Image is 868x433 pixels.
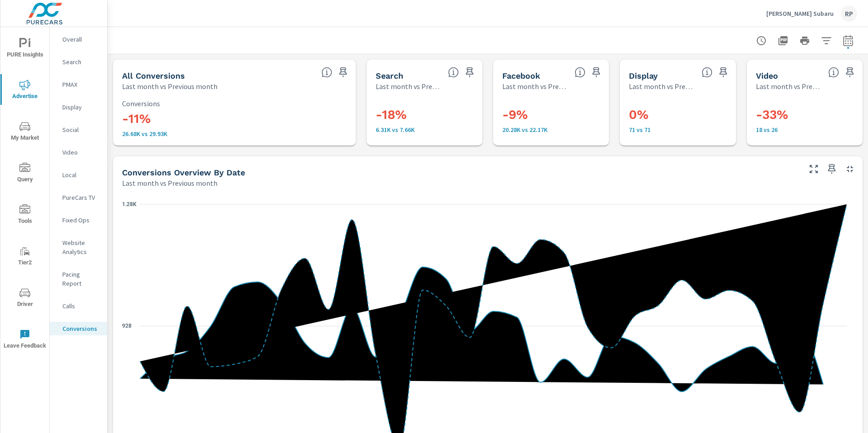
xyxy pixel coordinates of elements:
[50,236,107,259] div: Website Analytics
[122,201,137,207] text: 1.28K
[50,191,107,204] div: PureCars TV
[62,80,100,89] p: PMAX
[3,204,47,226] span: Tools
[62,57,100,66] p: Search
[629,126,748,133] p: 71 vs 71
[716,65,731,80] span: Save this to your personalized report
[62,270,100,288] p: Pacing Report
[50,268,107,290] div: Pacing Report
[62,324,100,333] p: Conversions
[448,67,459,78] span: Search Conversions include Actions, Leads and Unmapped Conversions.
[3,163,47,185] span: Query
[502,107,622,122] h3: -9%
[502,126,622,133] p: 20.28K vs 22.17K
[502,71,540,80] h5: Facebook
[376,107,495,122] h3: -18%
[841,5,857,22] div: RP
[122,178,217,188] p: Last month vs Previous month
[589,65,604,80] span: Save this to your personalized report
[62,193,100,202] p: PureCars TV
[50,168,107,182] div: Local
[756,71,778,80] h5: Video
[62,216,100,225] p: Fixed Ops
[62,301,100,311] p: Calls
[122,168,245,177] h5: Conversions Overview By Date
[50,123,107,136] div: Social
[629,71,658,80] h5: Display
[50,213,107,227] div: Fixed Ops
[376,81,441,92] p: Last month vs Previous month
[629,81,694,92] p: Last month vs Previous month
[575,67,585,78] span: All conversions reported from Facebook with duplicates filtered out
[336,65,350,80] span: Save this to your personalized report
[0,27,49,360] div: nav menu
[50,322,107,335] div: Conversions
[62,170,100,179] p: Local
[122,81,217,92] p: Last month vs Previous month
[50,33,107,46] div: Overall
[50,100,107,114] div: Display
[122,130,347,137] p: 26.68K vs 29.93K
[62,148,100,157] p: Video
[122,99,347,108] p: Conversions
[376,71,403,80] h5: Search
[62,35,100,44] p: Overall
[502,81,567,92] p: Last month vs Previous month
[817,32,835,50] button: Apply Filters
[774,32,792,50] button: "Export Report to PDF"
[825,162,839,176] span: Save this to your personalized report
[50,146,107,159] div: Video
[3,246,47,268] span: Tier2
[122,111,347,127] h3: -11%
[62,125,100,134] p: Social
[3,287,47,310] span: Driver
[122,323,132,329] text: 928
[50,299,107,313] div: Calls
[796,32,814,50] button: Print Report
[62,103,100,112] p: Display
[807,162,821,176] button: Make Fullscreen
[50,55,107,69] div: Search
[62,238,100,256] p: Website Analytics
[122,71,185,80] h5: All Conversions
[843,162,857,176] button: Minimize Widget
[839,32,857,50] button: Select Date Range
[766,9,834,18] p: [PERSON_NAME] Subaru
[321,67,332,78] span: All Conversions include Actions, Leads and Unmapped Conversions
[376,126,495,133] p: 6.31K vs 7.66K
[756,81,821,92] p: Last month vs Previous month
[50,78,107,91] div: PMAX
[3,329,47,351] span: Leave Feedback
[702,67,712,78] span: Display Conversions include Actions, Leads and Unmapped Conversions
[3,38,47,60] span: PURE Insights
[629,107,748,122] h3: 0%
[3,121,47,143] span: My Market
[3,80,47,102] span: Advertise
[462,65,477,80] span: Save this to your personalized report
